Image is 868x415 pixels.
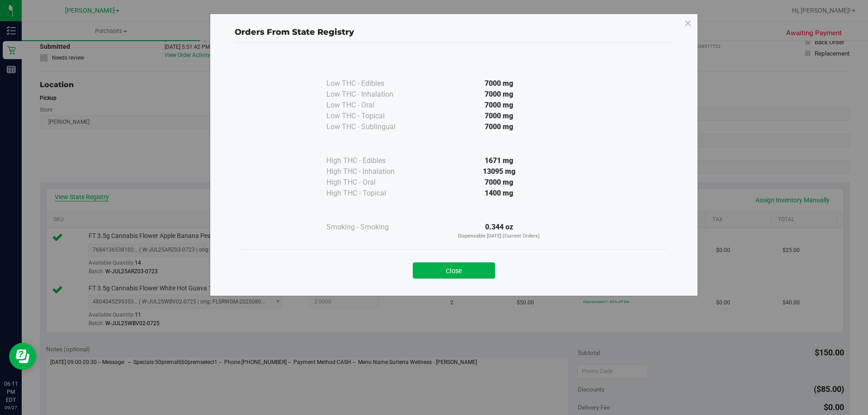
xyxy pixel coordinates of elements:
[235,27,354,37] span: Orders From State Registry
[417,233,581,240] p: Dispensable [DATE] (Current Orders)
[326,78,417,89] div: Low THC - Edibles
[417,111,581,121] div: 7000 mg
[417,89,581,100] div: 7000 mg
[326,188,417,199] div: High THC - Topical
[417,78,581,89] div: 7000 mg
[417,100,581,111] div: 7000 mg
[326,100,417,111] div: Low THC - Oral
[9,343,36,370] iframe: Resource center
[326,111,417,121] div: Low THC - Topical
[326,177,417,188] div: High THC - Oral
[417,177,581,188] div: 7000 mg
[417,155,581,166] div: 1671 mg
[326,222,417,233] div: Smoking - Smoking
[417,166,581,177] div: 13095 mg
[326,166,417,177] div: High THC - Inhalation
[326,155,417,166] div: High THC - Edibles
[326,121,417,132] div: Low THC - Sublingual
[417,121,581,132] div: 7000 mg
[417,222,581,240] div: 0.344 oz
[326,89,417,100] div: Low THC - Inhalation
[417,188,581,199] div: 1400 mg
[413,262,495,279] button: Close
